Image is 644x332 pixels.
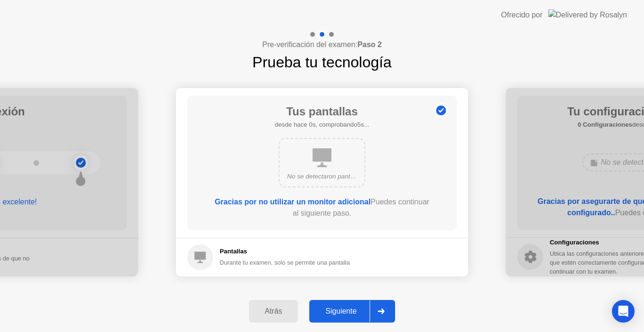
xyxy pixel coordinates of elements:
h1: Prueba tu tecnología [252,51,391,73]
div: Open Intercom Messenger [612,300,635,323]
b: Gracias por no utilizar un monitor adicional [215,198,371,206]
div: Ofrecido por [501,9,543,21]
div: Atrás [252,307,296,316]
button: Atrás [249,300,298,323]
h4: Pre-verificación del examen: [262,39,381,50]
button: Siguiente [309,300,395,323]
div: Durante tu examen, solo se permite una pantalla [220,258,350,267]
h5: Pantallas [220,247,350,256]
img: Delivered by Rosalyn [548,9,627,20]
h5: desde hace 0s, comprobando5s... [275,120,369,130]
h1: Tus pantallas [275,103,369,120]
div: Siguiente [312,307,370,316]
b: Paso 2 [357,40,382,49]
div: Puedes continuar al siguiente paso. [214,196,430,219]
div: No se detectaron pantallas adicionales [287,172,357,181]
